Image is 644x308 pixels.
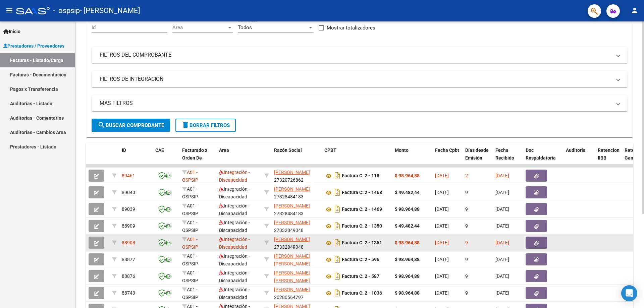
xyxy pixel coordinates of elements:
[342,240,382,246] strong: Factura C: 2 - 1351
[274,185,319,199] div: 27328484183
[324,147,336,153] span: CPBT
[342,190,382,195] strong: Factura C: 2 - 1468
[395,257,420,262] strong: $ 98.964,88
[216,143,262,173] datatable-header-cell: Area
[219,203,250,216] span: Integración - Discapacidad
[333,187,342,198] i: Descargar documento
[5,6,13,14] mat-icon: menu
[274,270,310,283] span: [PERSON_NAME] [PERSON_NAME]
[274,236,319,250] div: 27332849048
[182,287,198,300] span: A01 - OSPSIP
[465,257,468,262] span: 9
[495,273,509,279] span: [DATE]
[333,237,342,248] i: Descargar documento
[395,173,420,178] strong: $ 98.964,88
[182,220,198,233] span: A01 - OSPSIP
[465,223,468,229] span: 9
[495,257,509,262] span: [DATE]
[219,220,250,233] span: Integración - Discapacidad
[342,173,379,179] strong: Factura C: 2 - 118
[274,269,319,283] div: 27130485842
[465,240,468,245] span: 9
[327,24,375,32] span: Mostrar totalizadores
[122,257,135,262] span: 88877
[435,240,449,245] span: [DATE]
[122,147,126,153] span: ID
[395,290,420,296] strong: $ 98.964,88
[182,147,207,161] span: Facturado x Orden De
[333,170,342,181] i: Descargar documento
[274,219,319,233] div: 27332849048
[463,143,493,173] datatable-header-cell: Días desde Emisión
[495,190,509,195] span: [DATE]
[274,169,319,183] div: 27320726862
[175,119,236,132] button: Borrar Filtros
[333,221,342,231] i: Descargar documento
[435,147,459,153] span: Fecha Cpbt
[92,95,628,111] mat-expansion-panel-header: MAS FILTROS
[395,190,420,195] strong: $ 49.482,44
[119,143,153,173] datatable-header-cell: ID
[435,223,449,229] span: [DATE]
[3,28,20,35] span: Inicio
[274,237,310,242] span: [PERSON_NAME]
[274,287,310,292] span: [PERSON_NAME]
[465,206,468,212] span: 9
[274,252,319,266] div: 27130485842
[179,143,216,173] datatable-header-cell: Facturado x Orden De
[122,273,135,279] span: 88876
[621,285,637,301] div: Open Intercom Messenger
[182,170,198,183] span: A01 - OSPSIP
[274,286,319,300] div: 20280564797
[333,204,342,214] i: Descargar documento
[333,271,342,282] i: Descargar documento
[219,287,250,300] span: Integración - Discapacidad
[53,3,80,18] span: - ospsip
[98,121,106,129] mat-icon: search
[219,170,250,183] span: Integración - Discapacidad
[219,147,229,153] span: Area
[100,51,611,59] mat-panel-title: FILTROS DEL COMPROBANTE
[495,147,514,161] span: Fecha Recibido
[274,170,310,175] span: [PERSON_NAME]
[92,71,628,87] mat-expansion-panel-header: FILTROS DE INTEGRACION
[493,143,523,173] datatable-header-cell: Fecha Recibido
[122,240,135,245] span: 88908
[181,122,230,128] span: Borrar Filtros
[595,143,622,173] datatable-header-cell: Retencion IIBB
[563,143,595,173] datatable-header-cell: Auditoria
[342,207,382,212] strong: Factura C: 2 - 1469
[395,206,420,212] strong: $ 98.964,88
[465,290,468,296] span: 9
[182,203,198,216] span: A01 - OSPSIP
[274,253,310,266] span: [PERSON_NAME] [PERSON_NAME]
[271,143,322,173] datatable-header-cell: Razón Social
[598,147,620,161] span: Retencion IIBB
[122,223,135,229] span: 88909
[92,119,170,132] button: Buscar Comprobante
[182,237,198,250] span: A01 - OSPSIP
[342,257,379,262] strong: Factura C: 2 - 596
[274,186,310,192] span: [PERSON_NAME]
[495,206,509,212] span: [DATE]
[342,291,382,296] strong: Factura C: 2 - 1036
[465,173,468,178] span: 2
[122,290,135,296] span: 88743
[322,143,392,173] datatable-header-cell: CPBT
[435,290,449,296] span: [DATE]
[395,223,420,229] strong: $ 49.482,44
[432,143,463,173] datatable-header-cell: Fecha Cpbt
[435,206,449,212] span: [DATE]
[238,24,252,30] span: Todos
[122,173,135,178] span: 89461
[219,253,250,266] span: Integración - Discapacidad
[435,190,449,195] span: [DATE]
[274,220,310,225] span: [PERSON_NAME]
[435,257,449,262] span: [DATE]
[465,147,489,161] span: Días desde Emisión
[342,274,379,279] strong: Factura C: 2 - 587
[153,143,179,173] datatable-header-cell: CAE
[495,240,509,245] span: [DATE]
[182,253,198,266] span: A01 - OSPSIP
[274,147,302,153] span: Razón Social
